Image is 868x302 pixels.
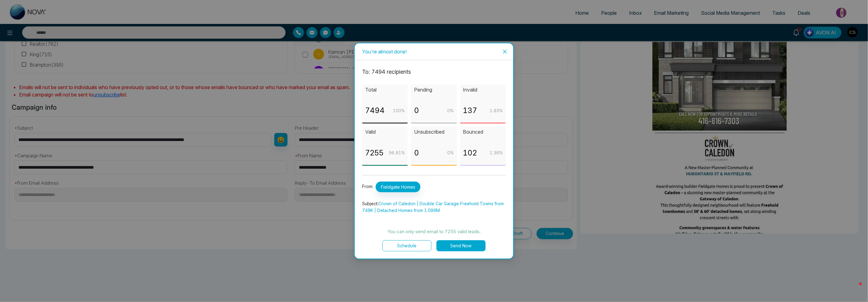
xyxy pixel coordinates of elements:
[362,201,504,213] span: Crown of Caledon | Double Car Garage Freehold Towns from 749K | Detached Homes from 1.099M
[414,147,419,159] p: 0
[382,240,432,251] button: Schedule
[490,107,503,114] p: 1.83 %
[502,49,507,54] span: close
[362,48,506,55] div: You're almost done!
[362,182,506,192] p: From:
[448,107,454,114] p: 0 %
[497,43,513,60] button: Close
[847,281,862,296] iframe: Intercom live chat
[448,149,454,156] p: 0 %
[414,105,419,116] p: 0
[436,240,486,251] button: Send Now
[365,128,405,136] p: Valid
[376,182,420,192] span: Fieldgate Homes
[362,200,506,214] p: Subject:
[362,228,506,235] p: You can only send email to 7255 valid leads.
[463,86,503,94] p: Invalid
[365,86,405,94] p: Total
[365,105,385,116] p: 7494
[490,149,503,156] p: 1.36 %
[389,149,405,156] p: 96.81 %
[463,105,477,116] p: 137
[463,147,477,159] p: 102
[463,128,503,136] p: Bounced
[362,68,506,76] p: To: 7494 recipient s
[414,86,454,94] p: Pending
[365,147,384,159] p: 7255
[414,128,454,136] p: Unsubscribed
[393,107,405,114] p: 100 %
